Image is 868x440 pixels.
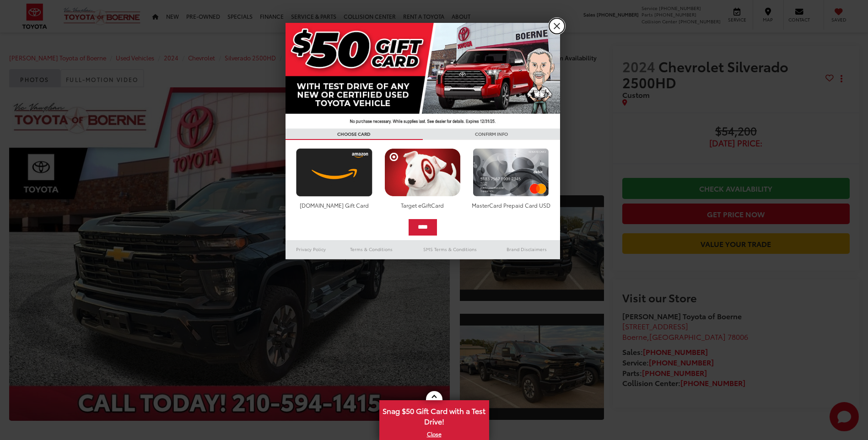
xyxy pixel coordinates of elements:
a: Brand Disclaimers [493,244,560,255]
div: MasterCard Prepaid Card USD [470,201,551,209]
h3: CHOOSE CARD [286,129,423,140]
span: Snag $50 Gift Card with a Test Drive! [380,401,488,429]
img: targetcard.png [382,148,463,197]
img: amazoncard.png [294,148,375,197]
a: SMS Terms & Conditions [407,244,493,255]
a: Privacy Policy [286,244,337,255]
img: mastercard.png [470,148,551,197]
img: 42635_top_851395.jpg [286,23,560,129]
div: Target eGiftCard [382,201,463,209]
a: Terms & Conditions [336,244,406,255]
h3: CONFIRM INFO [423,129,560,140]
div: [DOMAIN_NAME] Gift Card [294,201,375,209]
